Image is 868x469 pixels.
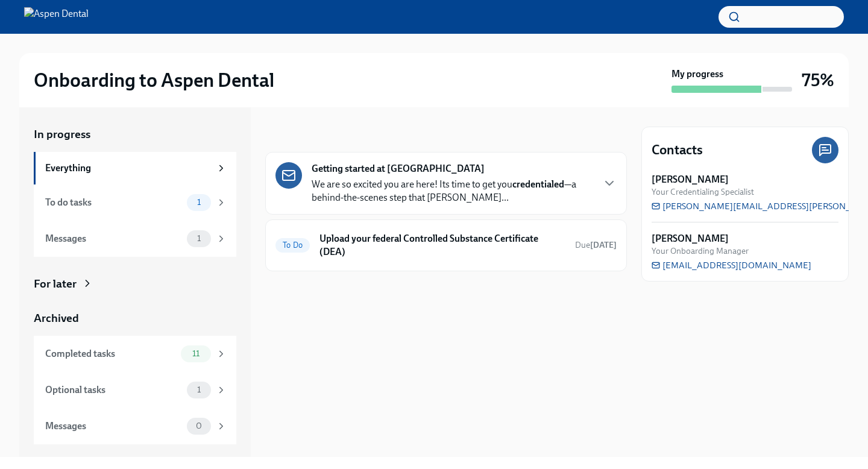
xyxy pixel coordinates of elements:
[45,347,176,360] div: Completed tasks
[34,127,236,142] a: In progress
[34,310,236,326] a: Archived
[190,385,208,394] span: 1
[34,408,236,444] a: Messages0
[45,162,211,175] div: Everything
[34,221,236,257] a: Messages1
[802,69,834,91] h3: 75%
[275,230,617,261] a: To DoUpload your federal Controlled Substance Certificate (DEA)Due[DATE]
[45,420,182,433] div: Messages
[652,141,703,159] h4: Contacts
[34,372,236,408] a: Optional tasks1
[45,196,182,209] div: To do tasks
[24,7,89,27] img: Aspen Dental
[652,259,811,271] a: [EMAIL_ADDRESS][DOMAIN_NAME]
[45,383,182,397] div: Optional tasks
[34,336,236,372] a: Completed tasks11
[189,421,209,430] span: 0
[575,240,617,250] span: Due
[512,178,564,190] strong: credentialed
[590,240,617,250] strong: [DATE]
[34,68,274,92] h2: Onboarding to Aspen Dental
[34,276,77,292] div: For later
[312,162,485,175] strong: Getting started at [GEOGRAPHIC_DATA]
[190,198,208,207] span: 1
[319,232,565,259] h6: Upload your federal Controlled Substance Certificate (DEA)
[652,232,729,245] strong: [PERSON_NAME]
[45,232,182,245] div: Messages
[275,241,310,250] span: To Do
[34,276,236,292] a: For later
[185,349,207,358] span: 11
[190,234,208,243] span: 1
[652,186,754,198] span: Your Credentialing Specialist
[265,127,322,142] div: In progress
[575,239,617,251] span: August 29th, 2025 10:00
[671,68,723,81] strong: My progress
[312,178,593,204] p: We are so excited you are here! Its time to get you —a behind-the-scenes step that [PERSON_NAME]...
[652,245,749,257] span: Your Onboarding Manager
[34,152,236,184] a: Everything
[34,184,236,221] a: To do tasks1
[652,173,729,186] strong: [PERSON_NAME]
